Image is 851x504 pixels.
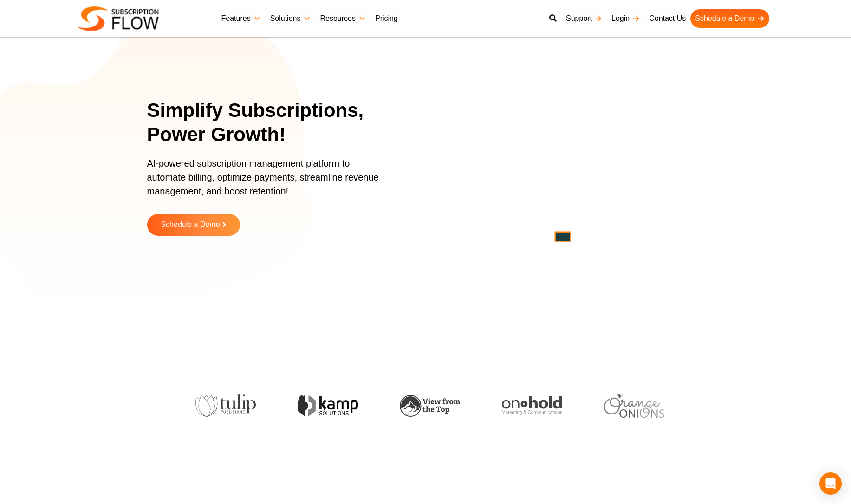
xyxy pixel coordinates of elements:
a: Support [561,9,607,28]
a: Pricing [370,9,403,28]
img: kamp-solution [298,395,358,417]
a: Login [607,9,644,28]
a: Contact Us [644,9,690,28]
a: Features [217,9,266,28]
a: Schedule a Demo [690,9,769,28]
a: Solutions [266,9,316,28]
a: Schedule a Demo [147,214,240,236]
img: onhold-marketing [502,396,562,415]
span: Schedule a Demo [161,221,220,229]
a: Resources [315,9,370,28]
img: Subscriptionflow [78,6,159,31]
img: orange-onions [604,394,664,418]
div: Open Intercom Messenger [819,472,842,495]
img: tulip-publishing [195,394,256,417]
h1: Simplify Subscriptions, Power Growth! [147,98,400,147]
img: view-from-the-top [400,395,460,417]
p: AI-powered subscription management platform to automate billing, optimize payments, streamline re... [147,156,389,207]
